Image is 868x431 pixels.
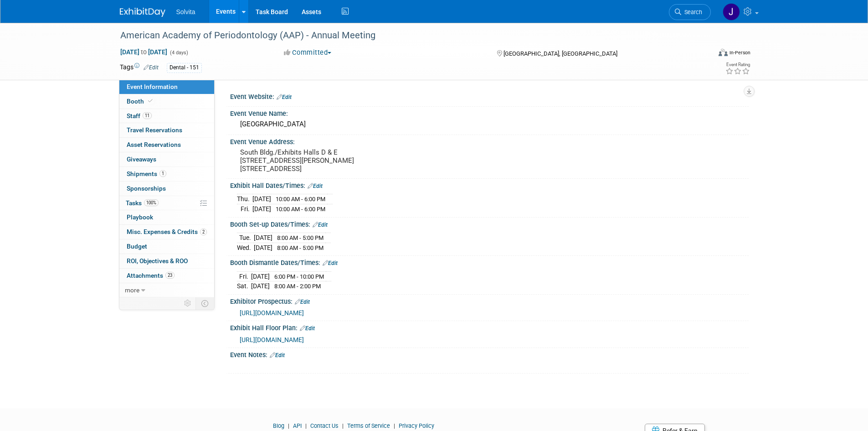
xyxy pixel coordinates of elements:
div: Event Venue Name: [230,107,749,118]
div: Event Notes: [230,348,749,360]
div: Dental - 151 [167,63,202,73]
span: Asset Reservations [127,141,181,148]
a: Blog [273,422,284,429]
a: Terms of Service [347,422,390,429]
a: Asset Reservations [119,138,214,152]
span: 8:00 AM - 5:00 PM [277,234,324,241]
a: Search [669,4,711,20]
a: Booth [119,94,214,109]
span: Misc. Expenses & Credits [127,228,207,235]
a: Staff11 [119,109,214,123]
img: ExhibitDay [120,8,165,17]
div: Booth Dismantle Dates/Times: [230,256,749,268]
div: Exhibit Hall Dates/Times: [230,179,749,191]
a: Playbook [119,210,214,224]
td: Toggle Event Tabs [195,297,214,309]
span: (4 days) [169,50,188,56]
div: American Academy of Periodontology (AAP) - Annual Meeting [117,27,697,44]
div: Event Website: [230,90,749,102]
a: Privacy Policy [399,422,434,429]
span: 1 [159,170,166,177]
a: Edit [313,222,328,228]
span: Booth [127,98,154,105]
span: Solvita [176,8,195,16]
a: Shipments1 [119,167,214,181]
span: 6:00 PM - 10:00 PM [274,273,324,280]
td: [DATE] [252,194,271,204]
td: [DATE] [254,233,272,243]
a: Edit [323,260,338,266]
span: 23 [165,272,175,279]
span: to [139,48,148,56]
span: 11 [143,112,152,119]
td: Wed. [237,243,254,252]
span: Staff [127,112,152,119]
span: | [303,422,309,429]
td: Tags [120,62,159,73]
img: Format-Inperson.png [719,49,728,56]
a: Budget [119,239,214,254]
a: [URL][DOMAIN_NAME] [240,336,304,343]
span: 8:00 AM - 2:00 PM [274,283,321,290]
span: Tasks [126,199,159,207]
a: Giveaways [119,152,214,166]
a: [URL][DOMAIN_NAME] [240,309,304,317]
td: [DATE] [251,271,270,281]
div: In-Person [729,49,750,56]
td: Thu. [237,194,252,204]
td: Fri. [237,271,251,281]
span: 100% [144,199,159,206]
a: Edit [270,352,285,358]
div: Exhibit Hall Floor Plan: [230,321,749,333]
a: Misc. Expenses & Credits2 [119,225,214,239]
div: Exhibitor Prospectus: [230,295,749,306]
td: Personalize Event Tab Strip [180,297,196,309]
a: API [293,422,302,429]
span: 10:00 AM - 6:00 PM [276,196,325,203]
a: Edit [144,64,159,71]
span: | [391,422,397,429]
a: Sponsorships [119,182,214,196]
span: [GEOGRAPHIC_DATA], [GEOGRAPHIC_DATA] [503,50,617,57]
span: 10:00 AM - 6:00 PM [276,206,325,213]
span: Travel Reservations [127,126,182,134]
img: Josh Richardson [723,3,740,21]
span: Event Information [127,83,178,90]
span: | [286,422,292,429]
td: Fri. [237,204,252,214]
span: | [340,422,346,429]
td: [DATE] [252,204,271,214]
a: Edit [300,325,315,332]
td: [DATE] [254,243,272,252]
td: Sat. [237,281,251,291]
span: Attachments [127,272,175,279]
i: Booth reservation complete [148,99,153,104]
td: [DATE] [251,281,270,291]
td: Tue. [237,233,254,243]
div: Event Venue Address: [230,135,749,146]
a: ROI, Objectives & ROO [119,254,214,268]
div: Booth Set-up Dates/Times: [230,218,749,229]
button: Committed [281,48,335,57]
pre: South Bldg./Exhibits Halls D & E [STREET_ADDRESS][PERSON_NAME] [STREET_ADDRESS] [240,148,436,173]
div: Event Rating [725,62,750,67]
div: Event Format [657,47,751,61]
a: more [119,283,214,297]
a: Tasks100% [119,196,214,210]
a: Edit [295,299,310,305]
a: Edit [277,94,292,100]
span: Sponsorships [127,185,166,192]
span: Playbook [127,213,153,221]
span: 2 [200,228,207,235]
a: Attachments23 [119,269,214,283]
span: Search [681,9,702,16]
span: ROI, Objectives & ROO [127,257,188,265]
a: Contact Us [310,422,339,429]
div: [GEOGRAPHIC_DATA] [237,117,742,131]
a: Travel Reservations [119,123,214,137]
span: Giveaways [127,156,156,163]
span: more [125,286,139,294]
span: Budget [127,243,147,250]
